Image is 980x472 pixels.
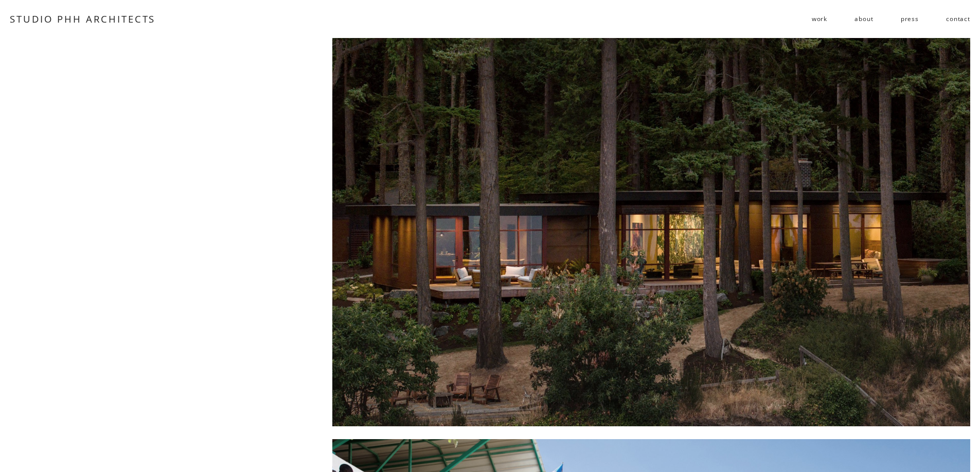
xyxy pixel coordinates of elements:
[812,11,827,26] span: work
[901,11,919,27] a: press
[854,11,873,27] a: about
[946,11,970,27] a: contact
[812,11,827,27] a: folder dropdown
[10,12,155,25] a: STUDIO PHH ARCHITECTS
